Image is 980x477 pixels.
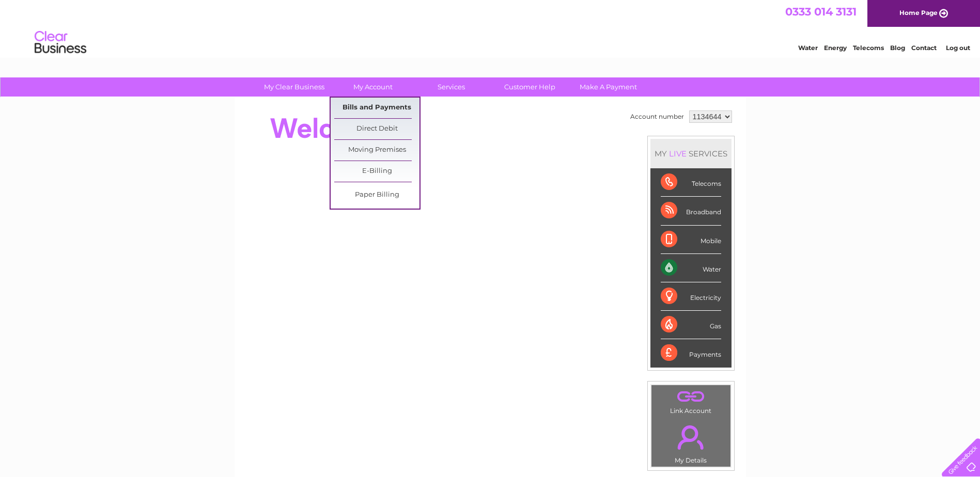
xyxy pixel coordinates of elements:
[334,98,419,118] a: Bills and Payments
[785,5,857,18] a: 0333 014 3131
[890,44,905,52] a: Blog
[628,108,687,125] td: Account number
[334,119,419,139] a: Direct Debit
[661,226,721,254] div: Mobile
[661,168,721,197] div: Telecoms
[911,44,937,52] a: Contact
[334,185,419,205] a: Paper Billing
[409,77,494,97] a: Services
[654,388,728,406] a: .
[824,44,847,52] a: Energy
[661,254,721,282] div: Water
[661,282,721,311] div: Electricity
[853,44,884,52] a: Telecoms
[661,197,721,225] div: Broadband
[667,149,689,158] div: LIVE
[566,77,651,97] a: Make A Payment
[334,140,419,161] a: Moving Premises
[487,77,572,97] a: Customer Help
[661,339,721,367] div: Payments
[654,419,728,455] a: .
[946,44,970,52] a: Log out
[650,139,732,168] div: MY SERVICES
[798,44,818,52] a: Water
[34,27,87,58] img: logo.png
[246,6,735,50] div: Clear Business is a trading name of Verastar Limited (registered in [GEOGRAPHIC_DATA] No. 3667643...
[661,311,721,339] div: Gas
[651,417,731,467] td: My Details
[252,77,337,97] a: My Clear Business
[651,385,731,417] td: Link Account
[330,77,415,97] a: My Account
[334,161,419,182] a: E-Billing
